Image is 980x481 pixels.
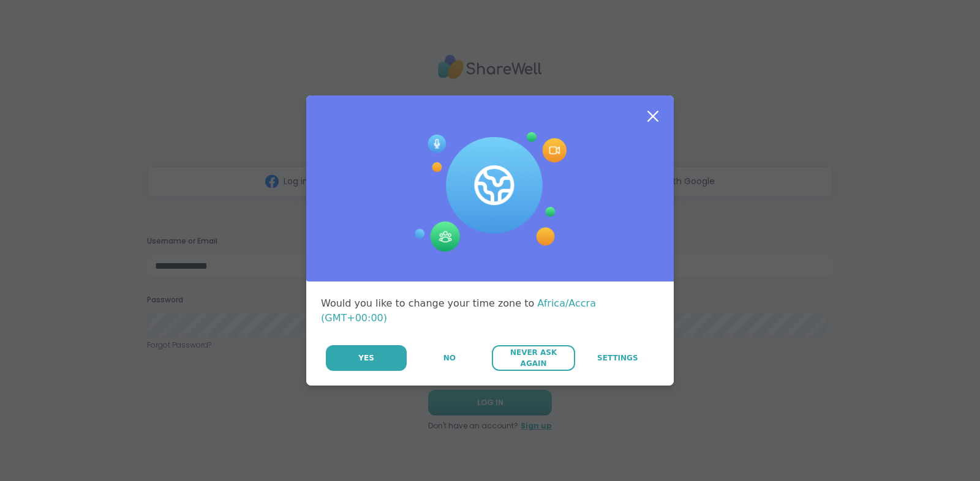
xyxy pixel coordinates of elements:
[443,352,456,364] span: No
[498,347,568,369] span: Never Ask Again
[492,345,575,371] button: Never Ask Again
[358,352,374,364] span: Yes
[576,345,659,371] a: Settings
[321,296,659,326] div: Would you like to change your time zone to
[413,132,567,252] img: Session Experience
[408,345,491,371] button: No
[321,297,596,324] span: Africa/Accra (GMT+00:00)
[597,352,638,364] span: Settings
[326,345,407,371] button: Yes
